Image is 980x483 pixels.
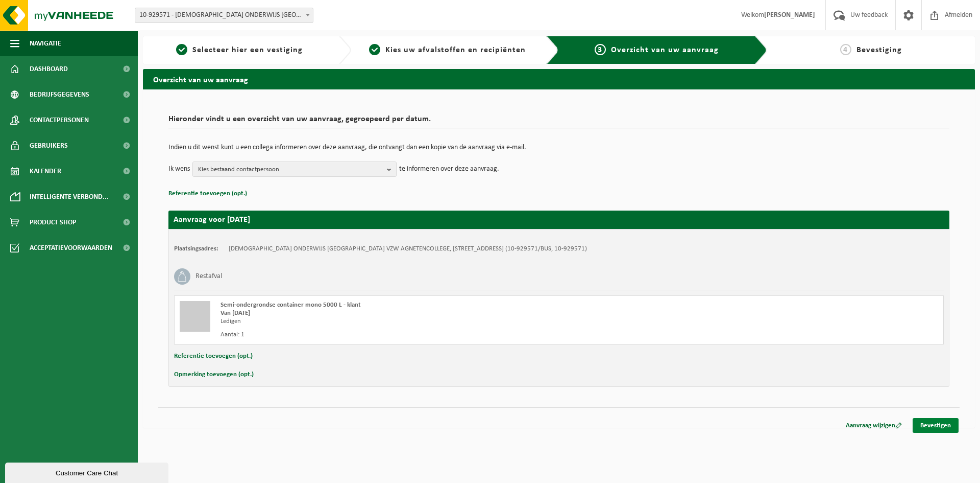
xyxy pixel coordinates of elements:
span: 1 [176,44,187,55]
iframe: chat widget [5,461,170,483]
p: te informeren over deze aanvraag. [399,162,499,177]
h2: Overzicht van uw aanvraag [143,69,975,89]
button: Referentie toevoegen (opt.) [168,187,247,200]
a: 1Selecteer hier een vestiging [148,44,331,56]
a: 2Kies uw afvalstoffen en recipiënten [356,44,539,56]
span: 2 [369,44,380,55]
span: Bedrijfsgegevens [30,82,89,107]
span: Acceptatievoorwaarden [30,235,112,261]
h2: Hieronder vindt u een overzicht van uw aanvraag, gegroepeerd per datum. [168,115,949,129]
span: Contactpersonen [30,107,89,133]
a: Aanvraag wijzigen [838,418,910,433]
span: 3 [595,44,606,55]
span: 10-929571 - KATHOLIEK ONDERWIJS SINT-MICHIEL VZW AGNETENCOLLEGE - PEER [135,8,313,22]
div: Aantal: 1 [220,331,600,339]
p: Ik wens [168,162,190,177]
span: Selecteer hier een vestiging [192,46,303,54]
span: Bevestiging [856,46,902,54]
span: Product Shop [30,210,76,235]
span: Kalender [30,158,61,184]
span: Dashboard [30,56,68,82]
span: Kies bestaand contactpersoon [198,162,383,177]
strong: Aanvraag voor [DATE] [174,216,250,224]
button: Kies bestaand contactpersoon [192,162,397,177]
span: Kies uw afvalstoffen en recipiënten [385,46,526,54]
span: Overzicht van uw aanvraag [611,46,719,54]
h3: Restafval [195,268,222,285]
span: Gebruikers [30,133,68,158]
a: Bevestigen [913,418,959,433]
span: Semi-ondergrondse container mono 5000 L - klant [220,302,361,308]
strong: Plaatsingsadres: [174,245,218,252]
button: Opmerking toevoegen (opt.) [174,368,254,381]
p: Indien u dit wenst kunt u een collega informeren over deze aanvraag, die ontvangt dan een kopie v... [168,144,949,151]
div: Ledigen [220,317,600,326]
span: Intelligente verbond... [30,184,109,210]
span: Navigatie [30,31,61,56]
button: Referentie toevoegen (opt.) [174,350,253,363]
span: 4 [840,44,851,55]
td: [DEMOGRAPHIC_DATA] ONDERWIJS [GEOGRAPHIC_DATA] VZW AGNETENCOLLEGE, [STREET_ADDRESS] (10-929571/BU... [229,245,587,253]
strong: [PERSON_NAME] [764,11,815,19]
strong: Van [DATE] [220,310,250,316]
span: 10-929571 - KATHOLIEK ONDERWIJS SINT-MICHIEL VZW AGNETENCOLLEGE - PEER [135,8,313,23]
